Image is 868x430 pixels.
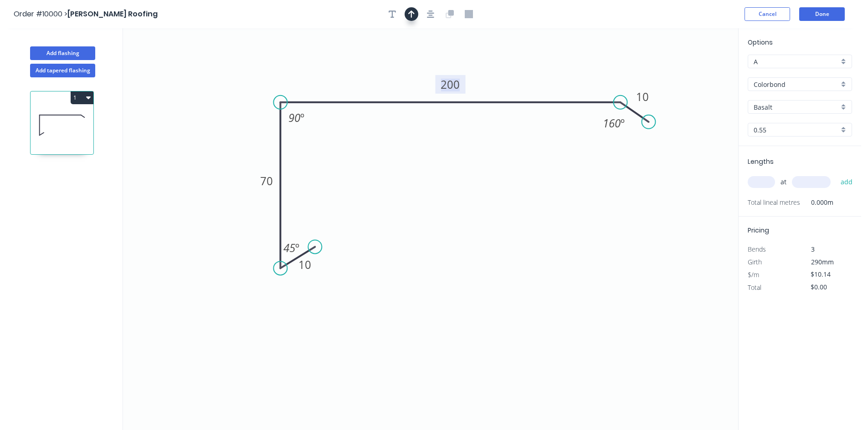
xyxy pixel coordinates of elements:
span: Pricing [748,226,769,235]
span: Total lineal metres [748,196,800,209]
input: Colour [754,102,839,112]
tspan: 90 [288,110,300,125]
button: 1 [71,91,93,104]
input: Thickness [754,125,839,135]
tspan: º [621,116,625,131]
span: Bends [748,245,766,253]
button: Add flashing [30,46,95,60]
span: Lengths [748,157,774,166]
tspan: º [300,110,304,125]
span: 3 [811,245,815,253]
button: Add tapered flashing [30,64,95,77]
span: at [781,176,786,188]
tspan: 10 [298,257,311,272]
span: Order #10000 > [14,9,67,19]
tspan: 10 [636,89,649,104]
span: Total [748,283,761,292]
span: 0.000m [800,196,833,209]
button: Cancel [745,7,790,21]
tspan: 200 [441,77,460,92]
span: 290mm [811,258,834,266]
tspan: 70 [260,173,273,188]
button: add [836,174,858,190]
span: Options [748,38,773,47]
span: $/m [748,270,759,279]
button: Done [799,7,845,21]
span: Girth [748,258,762,266]
span: [PERSON_NAME] Roofing [67,9,158,19]
tspan: 45 [283,240,295,255]
tspan: º [295,240,299,255]
svg: 0 [123,28,738,430]
input: Price level [754,57,839,66]
input: Material [754,80,839,89]
tspan: 160 [603,116,621,131]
